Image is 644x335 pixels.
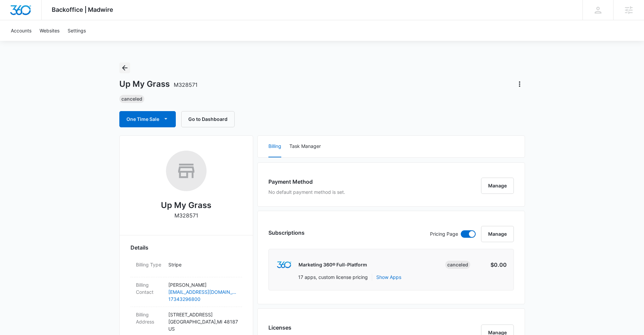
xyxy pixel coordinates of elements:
[11,18,16,23] img: website_grey.svg
[268,178,345,186] h3: Payment Method
[130,243,148,252] span: Details
[289,136,321,157] button: Task Manager
[268,188,345,196] p: No default payment method is set.
[75,40,114,44] div: Keywords by Traffic
[268,136,281,157] button: Billing
[52,6,113,13] span: Backoffice | Madwire
[19,11,33,16] div: v 4.0.25
[119,95,144,103] div: Canceled
[514,79,525,89] button: Actions
[130,257,242,277] div: Billing TypeStripe
[168,288,237,295] a: [EMAIL_ADDRESS][DOMAIN_NAME]
[168,311,237,332] p: [STREET_ADDRESS] [GEOGRAPHIC_DATA] , MI 48187 US
[136,261,163,268] dt: Billing Type
[119,62,130,73] button: Back
[298,274,368,281] p: 17 apps, custom license pricing
[136,281,163,295] dt: Billing Contact
[430,230,458,238] p: Pricing Page
[119,111,176,127] button: One Time Sale
[168,281,237,288] p: [PERSON_NAME]
[136,311,163,325] dt: Billing Address
[67,39,73,45] img: tab_keywords_by_traffic_grey.svg
[174,81,197,88] span: M328571
[7,20,35,41] a: Accounts
[35,20,64,41] a: Websites
[168,261,237,268] p: Stripe
[445,261,470,269] div: Canceled
[26,40,61,44] div: Domain Overview
[475,261,507,269] p: $0.00
[268,324,312,332] h3: Licenses
[130,277,242,307] div: Billing Contact[PERSON_NAME][EMAIL_ADDRESS][DOMAIN_NAME]17343296800
[11,11,16,16] img: logo_orange.svg
[168,295,237,303] a: 17343296800
[64,20,90,41] a: Settings
[18,39,24,45] img: tab_domain_overview_orange.svg
[161,199,211,211] h2: Up My Grass
[268,229,305,237] h3: Subscriptions
[376,274,401,281] button: Show Apps
[481,178,514,194] button: Manage
[481,226,514,242] button: Manage
[299,261,367,268] p: Marketing 360® Full-Platform
[277,261,291,268] img: marketing360Logo
[119,79,197,89] h1: Up My Grass
[174,211,198,220] p: M328571
[181,111,235,127] button: Go to Dashboard
[18,18,74,23] div: Domain: [DOMAIN_NAME]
